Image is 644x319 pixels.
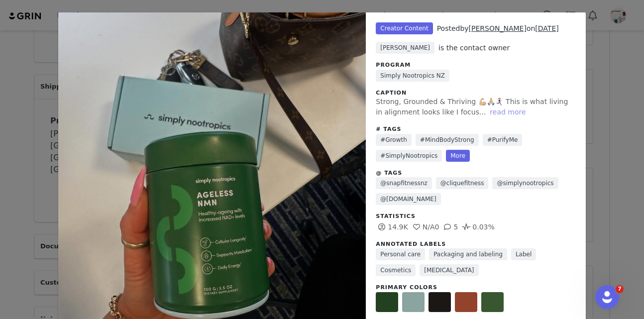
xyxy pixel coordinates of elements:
span: 5 [441,223,458,231]
div: Statistics [376,213,576,221]
a: @[DOMAIN_NAME] [376,193,440,205]
a: [DATE] [535,24,558,32]
span: 0 [411,223,439,231]
a: #SimplyNootropics [376,150,442,162]
a: Label [511,248,536,260]
div: Program [376,61,576,70]
button: read more [486,106,530,118]
div: @ Tags [376,169,576,178]
span: Creator Content [376,22,432,34]
div: is the contact owner [438,43,510,53]
div: Posted on [437,23,559,34]
a: [MEDICAL_DATA] [420,264,478,276]
a: More [446,150,470,162]
a: @cliquefitness [436,177,489,189]
a: #MindBodyStrong [416,134,479,146]
a: #Growth [376,134,412,146]
span: [PERSON_NAME] [376,42,434,54]
div: Caption [376,89,576,98]
span: by [460,24,526,32]
a: [PERSON_NAME] [469,24,527,32]
span: 0.03% [460,223,494,231]
a: @snapfitnessnz [376,177,432,189]
a: @simplynootropics [492,177,558,189]
body: Rich Text Area. Press ALT-0 for help. [8,8,345,19]
span: 7 [616,285,624,293]
a: Personal care [376,248,425,260]
a: Simply Nootropics NZ [376,70,449,82]
div: Annotated Labels [376,240,576,249]
a: Packaging and labeling [429,248,507,260]
a: Cosmetics [376,264,416,276]
span: 14.9K [376,223,408,231]
div: Primary Colors [376,284,576,292]
div: # Tags [376,125,576,134]
iframe: Intercom live chat [595,285,619,309]
span: Strong, Grounded & Thriving 💪🏼🙏🏼🏃🏼‍♀️‍➡️ This is what living in alignment looks like I focus... [376,98,568,116]
span: N/A [411,223,435,231]
a: #PurifyMe [483,134,523,146]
